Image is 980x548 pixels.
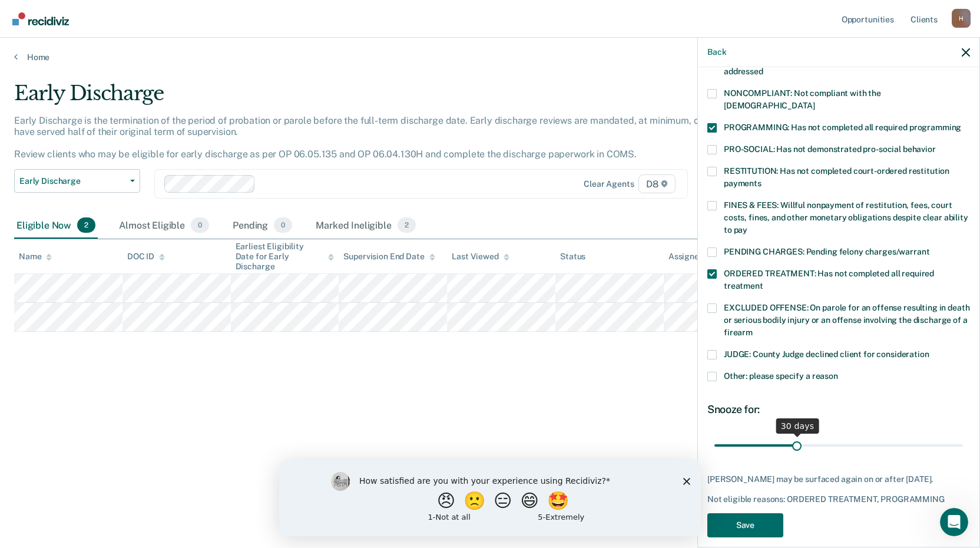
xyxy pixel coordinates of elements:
iframe: Survey by Kim from Recidiviz [279,460,701,536]
div: Assigned to [668,252,724,262]
img: Recidiviz [12,12,69,25]
div: Early Discharge [14,81,749,115]
div: Name [19,252,52,262]
span: ORDERED TREATMENT: Has not completed all required treatment [724,269,934,290]
span: PENDING CHARGES: Pending felony charges/warrant [724,247,929,256]
span: 0 [191,217,209,233]
span: Other: please specify a reason [724,371,838,381]
div: Eligible Now [14,213,98,239]
p: Early Discharge is the termination of the period of probation or parole before the full-term disc... [14,115,746,160]
span: 2 [77,217,95,233]
div: Almost Eligible [117,213,211,239]
span: 0 [274,217,292,233]
button: Save [707,513,783,537]
a: Home [14,52,966,62]
span: RESTITUTION: Has not completed court-ordered restitution payments [724,166,949,188]
span: PROGRAMMING: Has not completed all required programming [724,123,961,132]
div: Status [560,252,585,262]
div: [PERSON_NAME] may be surfaced again on or after [DATE]. [707,474,970,484]
div: Clear agents [584,179,634,189]
span: PRO-SOCIAL: Has not demonstrated pro-social behavior [724,144,936,154]
iframe: Intercom live chat [940,508,968,536]
div: 30 days [776,418,819,434]
button: Profile dropdown button [952,9,971,28]
button: Back [707,47,726,57]
div: H [952,9,971,28]
div: Pending [230,213,294,239]
span: FINES & FEES: Willful nonpayment of restitution, fees, court costs, fines, and other monetary obl... [724,200,968,235]
div: Supervision End Date [343,252,435,262]
div: Earliest Eligibility Date for Early Discharge [236,242,335,271]
span: JUDGE: County Judge declined client for consideration [724,349,929,359]
div: DOC ID [127,252,165,262]
div: Marked Ineligible [313,213,418,239]
div: Snooze for: [707,403,970,416]
span: D8 [638,174,676,193]
div: Last Viewed [452,252,509,262]
div: Not eligible reasons: ORDERED TREATMENT, PROGRAMMING [707,494,970,504]
span: Early Discharge [19,176,125,186]
span: 2 [398,217,416,233]
span: NONCOMPLIANT: Not compliant with the [DEMOGRAPHIC_DATA] [724,88,881,110]
span: EXCLUDED OFFENSE: On parole for an offense resulting in death or serious bodily injury or an offe... [724,303,969,337]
